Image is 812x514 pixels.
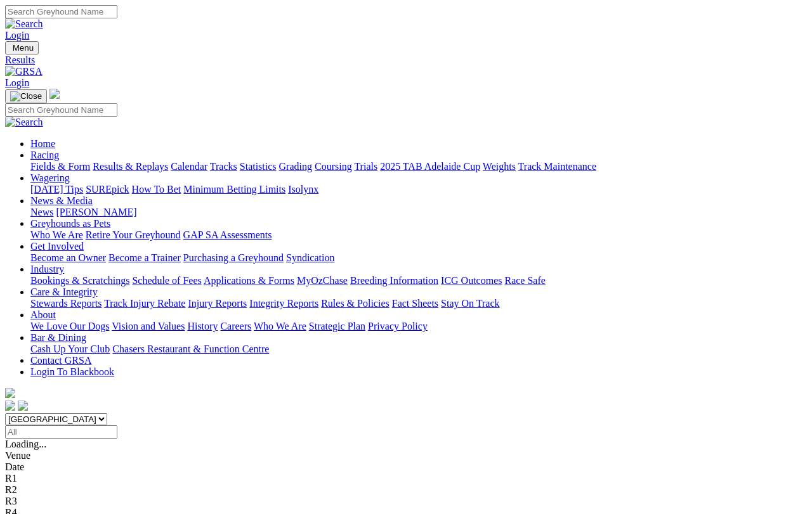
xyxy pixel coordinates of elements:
a: Isolynx [288,184,318,195]
a: Breeding Information [350,275,438,286]
a: News & Media [30,195,93,206]
a: Purchasing a Greyhound [183,252,284,263]
a: Careers [220,321,251,331]
button: Toggle navigation [5,89,47,103]
button: Toggle navigation [5,41,39,55]
a: Login [5,30,29,41]
a: Calendar [171,161,207,172]
a: Track Injury Rebate [104,298,185,309]
div: About [30,321,807,332]
a: ICG Outcomes [441,275,502,286]
a: 2025 TAB Adelaide Cup [380,161,480,172]
div: R3 [5,496,807,507]
a: Coursing [315,161,352,172]
input: Search [5,5,117,18]
a: Privacy Policy [368,321,428,331]
img: twitter.svg [18,401,28,411]
a: Results & Replays [93,161,168,172]
a: [DATE] Tips [30,184,83,195]
div: R2 [5,484,807,496]
a: News [30,207,53,217]
div: Venue [5,450,807,461]
a: Schedule of Fees [132,275,201,286]
a: Contact GRSA [30,355,91,366]
a: Applications & Forms [204,275,294,286]
a: Minimum Betting Limits [183,184,285,195]
a: Grading [279,161,312,172]
a: Who We Are [254,321,306,331]
a: Trials [354,161,377,172]
a: Statistics [240,161,277,172]
a: [PERSON_NAME] [56,207,136,217]
input: Select date [5,425,117,439]
a: Cash Up Your Club [30,344,110,354]
img: facebook.svg [5,401,15,411]
a: Bar & Dining [30,332,86,343]
div: News & Media [30,207,807,218]
img: logo-grsa-white.png [49,89,60,99]
img: logo-grsa-white.png [5,388,15,398]
a: Weights [483,161,516,172]
a: Become an Owner [30,252,106,263]
a: Tracks [210,161,237,172]
a: Get Involved [30,241,84,252]
a: How To Bet [132,184,181,195]
a: Racing [30,150,59,160]
a: Syndication [286,252,334,263]
div: Industry [30,275,807,286]
a: Who We Are [30,229,83,240]
a: Chasers Restaurant & Function Centre [112,344,269,354]
div: Date [5,461,807,473]
a: Stewards Reports [30,298,101,309]
a: Retire Your Greyhound [86,229,181,240]
div: Wagering [30,184,807,195]
a: Results [5,55,807,66]
span: Loading... [5,439,46,449]
a: Strategic Plan [309,321,365,331]
a: About [30,309,56,320]
img: Search [5,18,43,30]
a: Fact Sheets [392,298,438,309]
img: GRSA [5,66,43,77]
div: Racing [30,161,807,172]
a: Stay On Track [441,298,499,309]
div: Get Involved [30,252,807,264]
a: Bookings & Scratchings [30,275,129,286]
a: Care & Integrity [30,286,98,297]
a: We Love Our Dogs [30,321,109,331]
div: Care & Integrity [30,298,807,309]
a: Wagering [30,172,70,183]
a: MyOzChase [297,275,348,286]
a: Become a Trainer [108,252,181,263]
a: GAP SA Assessments [183,229,272,240]
a: Track Maintenance [518,161,596,172]
a: Industry [30,264,64,274]
img: Search [5,117,43,128]
span: Menu [13,43,34,53]
a: Integrity Reports [249,298,318,309]
a: Vision and Values [112,321,185,331]
a: History [187,321,218,331]
input: Search [5,103,117,117]
a: SUREpick [86,184,129,195]
a: Injury Reports [188,298,247,309]
a: Login To Blackbook [30,366,114,377]
div: Bar & Dining [30,344,807,355]
a: Login [5,77,29,88]
a: Greyhounds as Pets [30,218,110,229]
a: Home [30,138,55,149]
div: Greyhounds as Pets [30,229,807,241]
div: R1 [5,473,807,484]
a: Race Safe [504,275,545,286]
a: Fields & Form [30,161,90,172]
a: Rules & Policies [321,298,390,309]
img: Close [10,91,42,101]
